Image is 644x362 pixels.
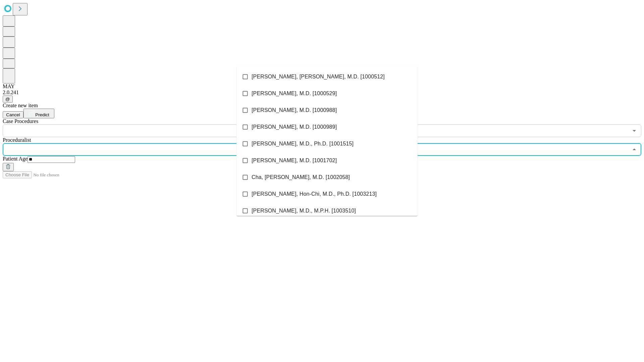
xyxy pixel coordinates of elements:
[630,126,639,135] button: Open
[3,89,641,96] div: 2.0.241
[252,106,337,114] span: [PERSON_NAME], M.D. [1000988]
[3,83,641,89] div: MAY
[3,156,28,162] span: Patient Age
[252,190,377,198] span: [PERSON_NAME], Hon-Chi, M.D., Ph.D. [1003213]
[6,112,20,117] span: Cancel
[35,112,49,117] span: Predict
[3,96,13,103] button: @
[5,97,10,102] span: @
[630,145,639,154] button: Close
[252,140,354,148] span: [PERSON_NAME], M.D., Ph.D. [1001515]
[3,137,31,143] span: Proceduralist
[252,173,350,181] span: Cha, [PERSON_NAME], M.D. [1002058]
[3,111,23,118] button: Cancel
[252,123,337,131] span: [PERSON_NAME], M.D. [1000989]
[252,73,385,81] span: [PERSON_NAME], [PERSON_NAME], M.D. [1000512]
[252,89,337,98] span: [PERSON_NAME], M.D. [1000529]
[252,157,337,165] span: [PERSON_NAME], M.D. [1001702]
[3,103,38,108] span: Create new item
[3,118,38,124] span: Scheduled Procedure
[252,207,356,215] span: [PERSON_NAME], M.D., M.P.H. [1003510]
[23,109,54,118] button: Predict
